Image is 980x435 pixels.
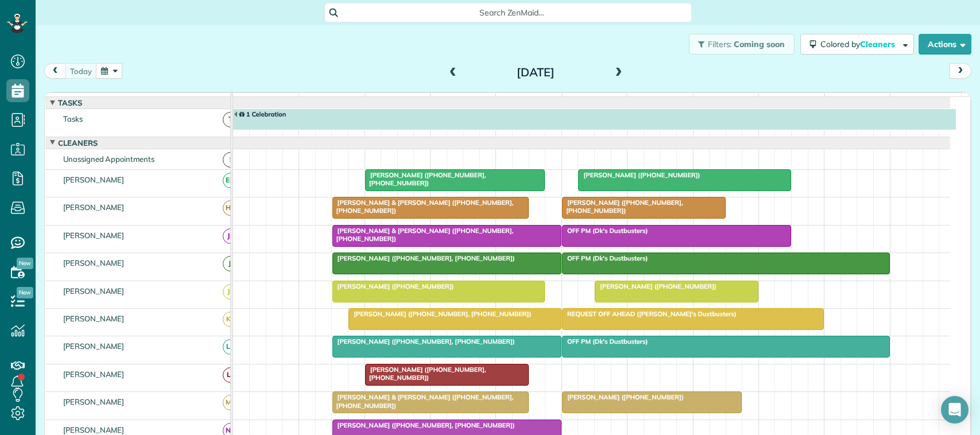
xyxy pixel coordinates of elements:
span: [PERSON_NAME] & [PERSON_NAME] ([PHONE_NUMBER], [PHONE_NUMBER]) [332,227,514,243]
span: MB [223,395,238,410]
span: 7am [233,95,254,104]
span: Filters: [708,39,732,49]
span: Cleaners [56,138,100,147]
span: [PERSON_NAME] ([PHONE_NUMBER]) [561,393,684,401]
span: [PERSON_NAME] ([PHONE_NUMBER]) [594,282,717,290]
span: 5pm [890,95,911,104]
span: OFF PM (Dk's Dustbusters) [561,227,649,235]
h2: [DATE] [464,66,607,79]
span: OFF PM (Dk's Dustbusters) [561,337,649,345]
span: [PERSON_NAME] ([PHONE_NUMBER]) [332,282,455,290]
span: 3pm [759,95,779,104]
span: 10am [431,95,456,104]
span: REQUEST OFF AHEAD ([PERSON_NAME]'s Dustbusters) [561,310,737,318]
span: JJ [223,256,238,271]
button: Colored byCleaners [800,34,914,55]
span: OFF PM (Dk's Dustbusters) [561,254,649,262]
span: [PERSON_NAME] ([PHONE_NUMBER], [PHONE_NUMBER]) [332,254,516,262]
span: LS [223,339,238,355]
span: [PERSON_NAME] & [PERSON_NAME] ([PHONE_NUMBER], [PHONE_NUMBER]) [332,393,514,409]
span: [PERSON_NAME] [61,397,127,406]
span: Tasks [61,114,85,123]
span: 9am [365,95,386,104]
span: T [223,112,238,127]
button: today [65,63,97,79]
span: [PERSON_NAME] [61,425,127,434]
span: [PERSON_NAME] [61,370,127,379]
span: [PERSON_NAME] [61,175,127,184]
span: [PERSON_NAME] [61,286,127,296]
button: Actions [919,34,971,55]
span: [PERSON_NAME] [61,341,127,351]
span: LF [223,367,238,383]
span: 12pm [562,95,587,104]
span: New [17,258,33,269]
span: KB [223,312,238,327]
button: prev [44,63,66,79]
span: ! [223,152,238,168]
span: [PERSON_NAME] ([PHONE_NUMBER], [PHONE_NUMBER]) [365,171,486,187]
span: HC [223,200,238,216]
span: 1 Celebration [233,110,286,118]
span: [PERSON_NAME] ([PHONE_NUMBER]) [578,171,700,179]
span: JR [223,284,238,300]
span: [PERSON_NAME] ([PHONE_NUMBER], [PHONE_NUMBER]) [332,421,516,429]
span: [PERSON_NAME] [61,203,127,212]
span: [PERSON_NAME] ([PHONE_NUMBER], [PHONE_NUMBER]) [348,310,532,318]
span: Coming soon [734,39,785,49]
button: next [950,63,971,79]
div: Open Intercom Messenger [941,396,969,424]
span: Colored by [820,39,899,49]
span: New [17,287,33,298]
span: Tasks [56,98,84,107]
span: Unassigned Appointments [61,154,157,164]
span: 2pm [694,95,714,104]
span: [PERSON_NAME] [61,314,127,323]
span: Cleaners [860,39,897,49]
span: 8am [299,95,320,104]
span: 11am [496,95,522,104]
span: [PERSON_NAME] [61,231,127,240]
span: [PERSON_NAME] ([PHONE_NUMBER], [PHONE_NUMBER]) [332,337,516,345]
span: [PERSON_NAME] & [PERSON_NAME] ([PHONE_NUMBER], [PHONE_NUMBER]) [332,199,514,215]
span: EM [223,173,238,188]
span: 1pm [627,95,648,104]
span: [PERSON_NAME] ([PHONE_NUMBER], [PHONE_NUMBER]) [561,199,683,215]
span: [PERSON_NAME] [61,258,127,267]
span: 4pm [825,95,845,104]
span: JB [223,228,238,244]
span: [PERSON_NAME] ([PHONE_NUMBER], [PHONE_NUMBER]) [365,366,486,382]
